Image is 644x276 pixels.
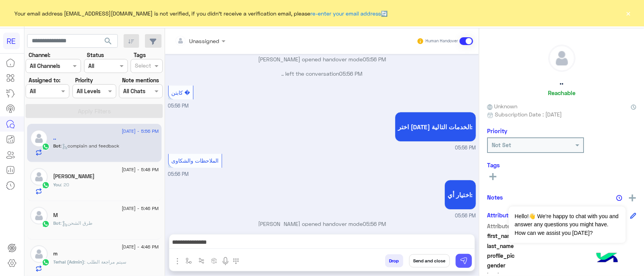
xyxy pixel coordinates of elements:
img: WhatsApp [42,220,50,228]
label: Priority [75,76,93,84]
h6: Reachable [548,89,575,96]
label: Assigned to: [29,76,60,84]
img: Trigger scenario [198,258,205,264]
div: RE [3,33,20,49]
img: add [629,194,636,201]
span: [DATE] - 5:48 PM [122,166,158,173]
span: كابتن � [171,89,190,96]
img: make a call [233,258,239,264]
img: send voice note [221,257,230,266]
span: last_name [487,242,561,250]
span: 05:56 PM [363,220,386,227]
span: 05:56 PM [168,171,189,177]
span: search [103,36,113,46]
div: Select [134,61,151,71]
label: Note mentions [122,76,159,84]
h5: m [53,250,58,257]
p: .. left the conversation [168,69,476,78]
span: Subscription Date : [DATE] [495,110,562,118]
span: You [53,182,61,187]
label: Tags [134,51,146,59]
span: [DATE] - 5:46 PM [122,205,158,212]
h6: Notes [487,194,503,201]
span: Unknown [487,102,517,110]
h5: .. [53,135,57,141]
button: × [625,9,632,17]
span: سيتم مراجعة الطلب [84,259,127,265]
img: hulul-logo.png [594,245,621,272]
span: Bot [53,143,61,149]
img: defaultAdmin.png [549,45,575,71]
span: [DATE] - 5:56 PM [122,128,158,135]
span: اختيار أي: [448,191,473,198]
img: defaultAdmin.png [30,168,48,186]
span: profile_pic [487,252,561,260]
img: defaultAdmin.png [30,245,48,263]
h5: .. [560,78,564,87]
h6: Tags [487,161,636,168]
span: Your email address [EMAIL_ADDRESS][DOMAIN_NAME] is not verified, if you didn't receive a verifica... [15,9,388,17]
button: Trigger scenario [195,254,208,267]
span: first_name [487,232,561,240]
span: : complain and feedback [61,143,120,149]
span: 05:56 PM [168,103,189,109]
img: send attachment [173,257,182,266]
span: 05:56 PM [363,56,386,62]
img: select flow [186,258,192,264]
label: Status [87,51,104,59]
h6: Priority [487,127,507,134]
h5: M [53,212,58,219]
img: WhatsApp [42,181,50,189]
span: 20 [61,182,69,187]
img: WhatsApp [42,143,50,151]
span: 05:56 PM [455,212,476,220]
span: اختر [DATE] الخدمات التالية: [398,123,473,130]
span: Attribute Name [487,222,561,230]
p: [PERSON_NAME] opened handover mode [168,55,476,63]
small: Human Handover [425,38,458,44]
img: WhatsApp [42,259,50,266]
span: Hello!👋 We're happy to chat with you and answer any questions you might have. How can we assist y... [509,207,625,243]
h5: احمد [53,173,95,180]
span: 05:56 PM [339,70,363,77]
button: Send and close [409,254,450,267]
span: Bot [53,220,61,226]
span: gender [487,261,561,269]
button: select flow [183,254,195,267]
span: [DATE] - 4:46 PM [122,243,158,250]
button: search [99,34,118,51]
span: 05:56 PM [455,144,476,152]
button: Drop [385,254,403,267]
label: Channel: [29,51,50,59]
a: re-enter your email address [311,10,381,17]
span: : طرق الشحن [61,220,93,226]
h6: Attributes [487,212,515,219]
span: Terhal (Admin) [53,259,84,265]
button: Apply Filters [26,104,163,118]
p: [PERSON_NAME] opened handover mode [168,220,476,228]
button: create order [208,254,221,267]
img: send message [460,257,468,265]
img: defaultAdmin.png [30,130,48,147]
span: null [563,261,637,269]
img: create order [211,258,217,264]
img: defaultAdmin.png [30,207,48,224]
span: الملاحظات والشكاوى [171,157,219,164]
